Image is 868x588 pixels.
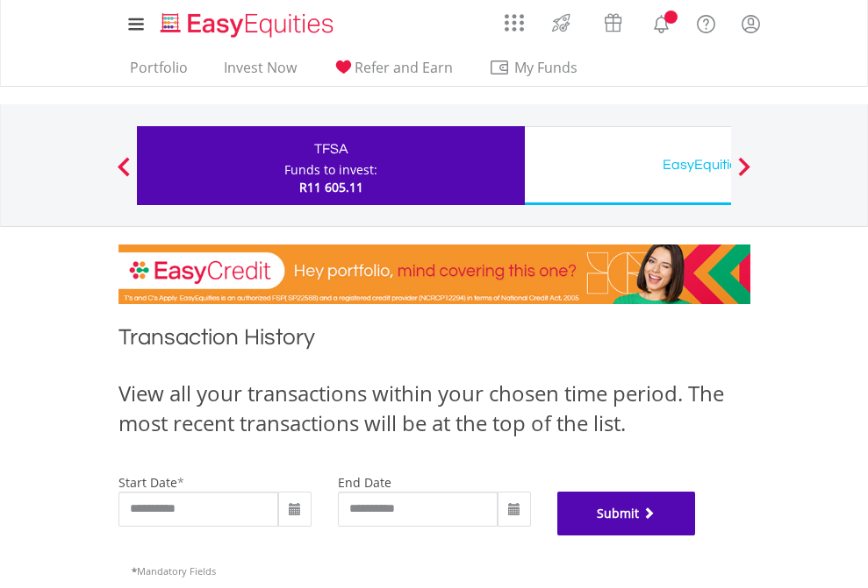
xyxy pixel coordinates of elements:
[299,179,363,195] span: R11 605.11
[106,166,141,183] button: Previous
[123,59,195,86] a: Portfolio
[639,4,684,39] a: Notifications
[557,492,696,535] button: Submit
[284,161,377,179] div: Funds to invest:
[118,244,750,304] img: EasyCredit Promotion Banner
[217,59,304,86] a: Invest Now
[355,58,453,77] span: Refer and Earn
[727,166,762,183] button: Next
[505,13,524,32] img: grid-menu-icon.svg
[118,322,750,361] h1: Transaction History
[684,4,728,39] a: FAQ's and Support
[338,474,391,491] label: end date
[154,4,341,39] a: Home page
[118,474,177,491] label: start date
[132,564,216,577] span: Mandatory Fields
[599,9,628,37] img: vouchers-v2.svg
[326,59,460,86] a: Refer and Earn
[147,137,514,161] div: TFSA
[489,56,604,79] span: My Funds
[547,9,576,37] img: thrive-v2.svg
[157,11,341,39] img: EasyEquities_Logo.png
[118,379,750,439] div: View all your transactions within your chosen time period. The most recent transactions will be a...
[587,4,639,37] a: Vouchers
[728,4,773,43] a: My Profile
[493,4,535,32] a: AppsGrid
